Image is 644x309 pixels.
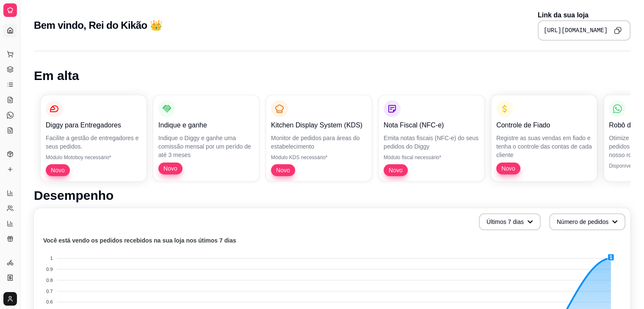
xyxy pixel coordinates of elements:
button: Número de pedidos [549,213,625,230]
button: Controle de FiadoRegistre as suas vendas em fiado e tenha o controle das contas de cada clienteNovo [491,95,597,181]
button: Copy to clipboard [611,24,625,37]
tspan: 1 [50,256,53,261]
p: Registre as suas vendas em fiado e tenha o controle das contas de cada cliente [496,134,592,159]
text: Você está vendo os pedidos recebidos na sua loja nos útimos 7 dias [43,237,236,244]
button: Indique e ganheIndique o Diggy e ganhe uma comissão mensal por um perído de até 3 mesesNovo [153,95,259,181]
p: Indique e ganhe [158,120,254,130]
button: Diggy para EntregadoresFacilite a gestão de entregadores e seus pedidos.Módulo Motoboy necessário... [41,95,146,181]
tspan: 0.6 [46,299,53,304]
span: Novo [498,164,519,173]
p: Nota Fiscal (NFC-e) [384,120,479,130]
p: Link da sua loja [538,10,630,20]
tspan: 0.9 [46,267,53,272]
h2: Bem vindo, Rei do Kikão 👑 [34,19,162,32]
span: Novo [160,164,181,173]
tspan: 0.7 [46,289,53,294]
span: Novo [47,166,68,174]
p: Monitor de pedidos para áreas do estabelecimento [271,134,367,151]
p: Emita notas fiscais (NFC-e) do seus pedidos do Diggy [384,134,479,151]
span: Novo [273,166,293,174]
p: Indique o Diggy e ganhe uma comissão mensal por um perído de até 3 meses [158,134,254,159]
p: Módulo Motoboy necessário* [46,154,141,161]
p: Módulo fiscal necessário* [384,154,479,161]
p: Kitchen Display System (KDS) [271,120,367,130]
button: Nota Fiscal (NFC-e)Emita notas fiscais (NFC-e) do seus pedidos do DiggyMódulo fiscal necessário*Novo [379,95,484,181]
p: Módulo KDS necessário* [271,154,367,161]
span: Novo [385,166,406,174]
button: Últimos 7 dias [479,213,541,230]
tspan: 0.8 [46,278,53,283]
p: Controle de Fiado [496,120,592,130]
pre: [URL][DOMAIN_NAME] [544,26,608,35]
p: Diggy para Entregadores [46,120,141,130]
button: Kitchen Display System (KDS)Monitor de pedidos para áreas do estabelecimentoMódulo KDS necessário... [266,95,372,181]
h1: Em alta [34,68,630,83]
h1: Desempenho [34,188,630,203]
p: Facilite a gestão de entregadores e seus pedidos. [46,134,141,151]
